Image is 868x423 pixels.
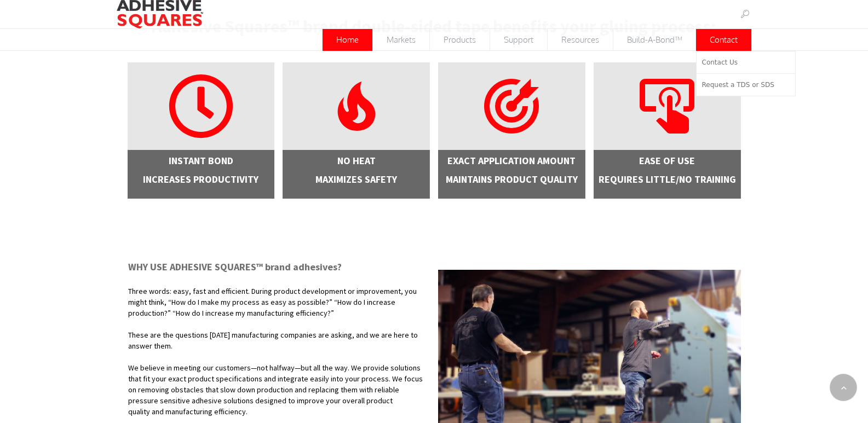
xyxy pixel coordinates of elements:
span: Support [490,29,547,50]
strong: REQUIRES LITTLE/NO TRAINING [599,173,736,186]
span: Home [323,29,372,50]
span: Contact Us [702,59,738,66]
strong: EASE OF USE [639,154,695,167]
a: Home [322,29,373,51]
a: Build-A-Bond™ [613,29,696,51]
p: Three words: easy, fast and efficient. During product development or improvement, you might think... [128,286,430,329]
strong: MAXIMIZES SAFETY [315,173,397,186]
strong: WHY USE ADHESIVE SQUARES™ brand adhesives? [128,260,342,273]
span: Contact [696,29,751,50]
strong: EXACT APPLICATION AMOUNT [447,154,576,167]
strong: INCREASES PRODUCTIVITY [143,173,258,186]
span: Products [430,29,490,50]
strong: NO HEAT [337,154,376,167]
a: Support [490,29,548,51]
span: Markets [373,29,429,50]
a: Contact Us [697,51,795,73]
span: Request a TDS or SDS [702,81,774,89]
a: Request a TDS or SDS [697,74,795,96]
strong: INSTANT BOND [169,154,233,167]
p: These are the questions [DATE] manufacturing companies are asking, and we are here to answer them. [128,329,430,362]
span: Resources [548,29,613,50]
span: Build-A-Bond™ [613,29,695,50]
strong: MAINTAINS PRODUCT QUALITY [446,173,578,186]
